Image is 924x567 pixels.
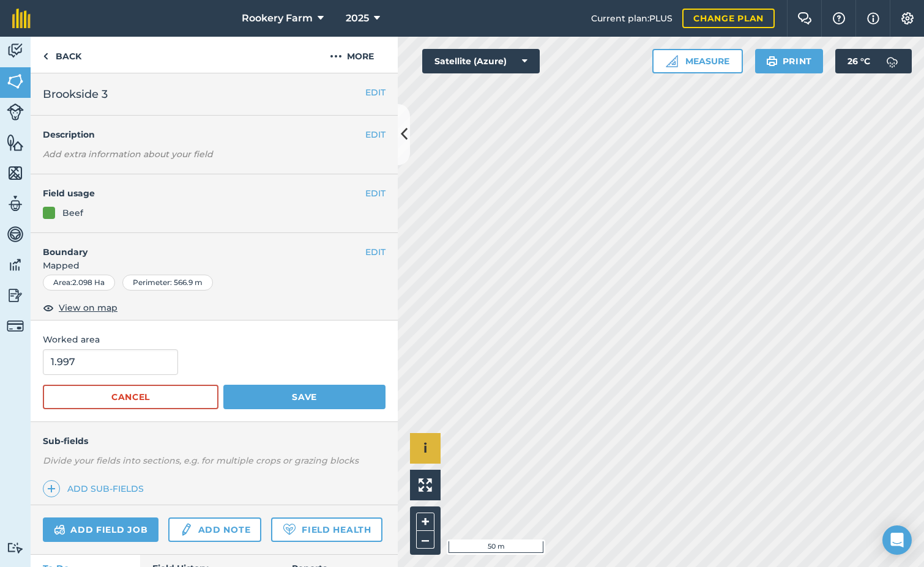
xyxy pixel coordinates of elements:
[43,149,213,160] em: Add extra information about your field
[43,517,158,542] a: Add field job
[43,385,218,409] button: Cancel
[365,128,386,141] button: EDIT
[7,72,24,91] img: svg+xml;base64,PHN2ZyB4bWxucz0iaHR0cDovL3d3dy53My5vcmcvMjAwMC9zdmciIHdpZHRoPSI1NiIgaGVpZ2h0PSI2MC...
[410,433,441,464] button: i
[365,187,386,200] button: EDIT
[330,49,342,64] img: svg+xml;base64,PHN2ZyB4bWxucz0iaHR0cDovL3d3dy53My5vcmcvMjAwMC9zdmciIHdpZHRoPSIyMCIgaGVpZ2h0PSIyNC...
[365,86,386,99] button: EDIT
[31,233,365,259] h4: Boundary
[416,513,434,531] button: +
[591,12,673,25] span: Current plan : PLUS
[47,481,56,496] img: svg+xml;base64,PHN2ZyB4bWxucz0iaHR0cDovL3d3dy53My5vcmcvMjAwMC9zdmciIHdpZHRoPSIxNCIgaGVpZ2h0PSIyNC...
[168,517,261,542] a: Add note
[43,49,48,64] img: svg+xml;base64,PHN2ZyB4bWxucz0iaHR0cDovL3d3dy53My5vcmcvMjAwMC9zdmciIHdpZHRoPSI5IiBoZWlnaHQ9IjI0Ii...
[797,12,812,24] img: Two speech bubbles overlapping with the left bubble in the forefront
[43,300,117,315] button: View on map
[666,55,678,67] img: Ruler icon
[7,256,24,274] img: svg+xml;base64,PD94bWwgdmVyc2lvbj0iMS4wIiBlbmNvZGluZz0idXRmLTgiPz4KPCEtLSBHZW5lcmF0b3I6IEFkb2JlIE...
[306,37,398,73] button: More
[7,542,24,554] img: svg+xml;base64,PD94bWwgdmVyc2lvbj0iMS4wIiBlbmNvZGluZz0idXRmLTgiPz4KPCEtLSBHZW5lcmF0b3I6IEFkb2JlIE...
[7,225,24,243] img: svg+xml;base64,PD94bWwgdmVyc2lvbj0iMS4wIiBlbmNvZGluZz0idXRmLTgiPz4KPCEtLSBHZW5lcmF0b3I6IEFkb2JlIE...
[43,128,386,141] h4: Description
[43,455,359,466] em: Divide your fields into sections, e.g. for multiple crops or grazing blocks
[43,86,108,103] span: Brookside 3
[835,49,912,73] button: 26 °C
[7,103,24,120] img: svg+xml;base64,PD94bWwgdmVyc2lvbj0iMS4wIiBlbmNvZGluZz0idXRmLTgiPz4KPCEtLSBHZW5lcmF0b3I6IEFkb2JlIE...
[31,259,398,272] span: Mapped
[7,133,24,152] img: svg+xml;base64,PHN2ZyB4bWxucz0iaHR0cDovL3d3dy53My5vcmcvMjAwMC9zdmciIHdpZHRoPSI1NiIgaGVpZ2h0PSI2MC...
[7,286,24,305] img: svg+xml;base64,PD94bWwgdmVyc2lvbj0iMS4wIiBlbmNvZGluZz0idXRmLTgiPz4KPCEtLSBHZW5lcmF0b3I6IEFkb2JlIE...
[882,525,912,555] div: Open Intercom Messenger
[422,49,540,73] button: Satellite (Azure)
[346,11,369,26] span: 2025
[365,245,386,259] button: EDIT
[652,49,743,73] button: Measure
[755,49,824,73] button: Print
[59,301,117,314] span: View on map
[62,206,83,220] div: Beef
[31,434,398,448] h4: Sub-fields
[122,275,213,291] div: Perimeter : 566.9 m
[682,9,775,28] a: Change plan
[7,164,24,182] img: svg+xml;base64,PHN2ZyB4bWxucz0iaHR0cDovL3d3dy53My5vcmcvMjAwMC9zdmciIHdpZHRoPSI1NiIgaGVpZ2h0PSI2MC...
[848,49,870,73] span: 26 ° C
[43,275,115,291] div: Area : 2.098 Ha
[43,300,54,315] img: svg+xml;base64,PHN2ZyB4bWxucz0iaHR0cDovL3d3dy53My5vcmcvMjAwMC9zdmciIHdpZHRoPSIxOCIgaGVpZ2h0PSIyNC...
[7,195,24,213] img: svg+xml;base64,PD94bWwgdmVyc2lvbj0iMS4wIiBlbmNvZGluZz0idXRmLTgiPz4KPCEtLSBHZW5lcmF0b3I6IEFkb2JlIE...
[832,12,846,24] img: A question mark icon
[880,49,904,73] img: svg+xml;base64,PD94bWwgdmVyc2lvbj0iMS4wIiBlbmNvZGluZz0idXRmLTgiPz4KPCEtLSBHZW5lcmF0b3I6IEFkb2JlIE...
[31,37,94,73] a: Back
[54,522,65,537] img: svg+xml;base64,PD94bWwgdmVyc2lvbj0iMS4wIiBlbmNvZGluZz0idXRmLTgiPz4KPCEtLSBHZW5lcmF0b3I6IEFkb2JlIE...
[12,9,31,28] img: fieldmargin Logo
[419,478,432,492] img: Four arrows, one pointing top left, one top right, one bottom right and the last bottom left
[179,522,193,537] img: svg+xml;base64,PD94bWwgdmVyc2lvbj0iMS4wIiBlbmNvZGluZz0idXRmLTgiPz4KPCEtLSBHZW5lcmF0b3I6IEFkb2JlIE...
[43,480,149,497] a: Add sub-fields
[900,12,915,24] img: A cog icon
[271,517,382,542] a: Field Health
[7,42,24,60] img: svg+xml;base64,PD94bWwgdmVyc2lvbj0iMS4wIiBlbmNvZGluZz0idXRmLTgiPz4KPCEtLSBHZW5lcmF0b3I6IEFkb2JlIE...
[242,11,313,26] span: Rookery Farm
[416,531,434,549] button: –
[223,385,386,409] button: Save
[7,317,24,335] img: svg+xml;base64,PD94bWwgdmVyc2lvbj0iMS4wIiBlbmNvZGluZz0idXRmLTgiPz4KPCEtLSBHZW5lcmF0b3I6IEFkb2JlIE...
[43,333,386,346] span: Worked area
[867,11,879,26] img: svg+xml;base64,PHN2ZyB4bWxucz0iaHR0cDovL3d3dy53My5vcmcvMjAwMC9zdmciIHdpZHRoPSIxNyIgaGVpZ2h0PSIxNy...
[43,187,365,200] h4: Field usage
[423,440,427,456] span: i
[766,54,778,69] img: svg+xml;base64,PHN2ZyB4bWxucz0iaHR0cDovL3d3dy53My5vcmcvMjAwMC9zdmciIHdpZHRoPSIxOSIgaGVpZ2h0PSIyNC...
